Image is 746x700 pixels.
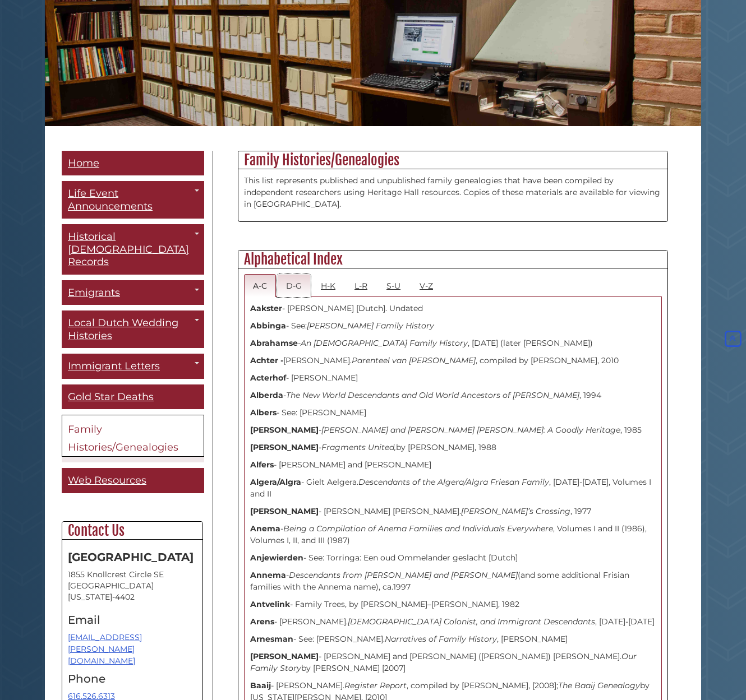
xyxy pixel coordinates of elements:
i: [PERSON_NAME]’s Crossing [461,506,570,516]
strong: [PERSON_NAME] [250,506,319,516]
i: [PERSON_NAME] and [PERSON_NAME] [PERSON_NAME]: A Goodly Heritage [321,425,620,435]
span: Local Dutch Wedding Histories [68,317,178,342]
strong: [PERSON_NAME] [250,651,319,661]
p: [PERSON_NAME]. , compiled by [PERSON_NAME], 2010 [250,355,656,367]
a: Emigrants [62,280,204,305]
strong: Alfers [250,460,274,470]
strong: Baaij [250,680,271,690]
p: - [PERSON_NAME] and [PERSON_NAME] ([PERSON_NAME]) [PERSON_NAME]. by [PERSON_NAME] [2007] [250,651,656,674]
a: [EMAIL_ADDRESS][PERSON_NAME][DOMAIN_NAME] [68,632,142,666]
p: - by [PERSON_NAME], 1988 [250,442,656,453]
h2: Family Histories/Genealogies [238,151,667,169]
a: L-R [346,274,376,297]
i: The New World Descendants and Old World Ancestors of [PERSON_NAME] [286,390,579,400]
p: - [PERSON_NAME] [PERSON_NAME]. , 1977 [250,506,656,517]
h2: Alphabetical Index [238,251,667,268]
strong: Antvelink [250,599,290,609]
a: V-Z [411,274,442,297]
p: - Family Trees, by [PERSON_NAME]–[PERSON_NAME], 1982 [250,599,656,610]
p: - , [DATE] (later [PERSON_NAME]) [250,337,656,349]
strong: [GEOGRAPHIC_DATA] [68,550,194,564]
a: S-U [377,274,409,297]
p: - See: [PERSON_NAME] [250,407,656,419]
p: - , 1994 [250,390,656,401]
strong: Achter - [250,355,283,365]
i: [DEMOGRAPHIC_DATA] Colonist, and Immigrant Descendants [348,616,595,627]
span: Life Event Announcements [68,187,153,212]
span: Web Resources [68,474,146,486]
a: Gold Star Deaths [62,384,204,410]
h2: Contact Us [62,522,202,540]
span: Historical [DEMOGRAPHIC_DATA] Records [68,230,189,268]
p: - See: [250,320,656,332]
i: The Baaij Genealogy [558,680,640,690]
a: Web Resources [62,468,204,493]
a: Life Event Announcements [62,181,204,219]
strong: Arnesman [250,634,293,644]
p: This list represents published and unpublished family genealogies that have been compiled by inde... [244,175,662,210]
span: Family Histories/Genealogies [68,423,178,453]
a: Back to Top [722,334,743,344]
strong: Abbinga [250,321,286,331]
i: Descendants of the Algera/Algra Friesan Family [358,477,549,487]
p: - (and some additional Frisian families with the Annema name), ca.1997 [250,569,656,593]
strong: Alberda [250,390,283,400]
strong: Acterhof [250,373,286,383]
p: - See: [PERSON_NAME]. , [PERSON_NAME] [250,633,656,645]
address: 1855 Knollcrest Circle SE [GEOGRAPHIC_DATA][US_STATE]-4402 [68,569,197,602]
h4: Email [68,614,197,626]
i: Being a Compilation of Anema Families and Individuals Everywhere [283,523,553,534]
strong: Annema [250,570,286,580]
p: - , Volumes I and II (1986), Volumes I, II, and III (1987) [250,523,656,546]
a: A-C [244,274,276,297]
h4: Phone [68,673,197,685]
a: Immigrant Letters [62,354,204,379]
a: H-K [312,274,344,297]
i: Our Family Story [250,651,637,673]
strong: Algera/Algra [250,477,301,487]
i: Parenteel van [PERSON_NAME] [352,355,476,365]
span: Home [68,157,99,169]
i: Narratives of Family History [385,634,497,644]
p: - [PERSON_NAME]. , [DATE]-[DATE] [250,616,656,628]
a: Home [62,151,204,176]
i: Fragments United, [321,442,396,452]
strong: Arens [250,616,274,627]
i: [PERSON_NAME] Family History [307,321,434,331]
p: - See: Torringa: Een oud Ommelander geslacht [Dutch] [250,552,656,564]
p: - [PERSON_NAME] [Dutch]. Undated [250,303,656,314]
i: Register Report [344,680,407,690]
strong: Abrahamse [250,338,298,348]
strong: [PERSON_NAME] [250,425,319,435]
p: - [PERSON_NAME] [250,372,656,384]
a: Family Histories/Genealogies [62,415,204,457]
span: Gold Star Deaths [68,391,154,403]
p: - [PERSON_NAME] and [PERSON_NAME] [250,459,656,471]
strong: Anema [250,523,280,534]
i: Descendants from [PERSON_NAME] and [PERSON_NAME] [289,570,518,580]
i: An [DEMOGRAPHIC_DATA] Family History [301,338,468,348]
span: Immigrant Letters [68,360,160,372]
p: - Gielt Aelgera. , [DATE]-[DATE], Volumes I and II [250,476,656,500]
a: D-G [277,274,311,297]
a: Historical [DEMOGRAPHIC_DATA] Records [62,224,204,275]
strong: [PERSON_NAME] [250,442,319,452]
strong: Aakster [250,303,282,313]
span: Emigrants [68,286,120,299]
strong: Anjewierden [250,553,303,563]
p: - , 1985 [250,424,656,436]
a: Local Dutch Wedding Histories [62,310,204,348]
strong: Albers [250,407,277,418]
